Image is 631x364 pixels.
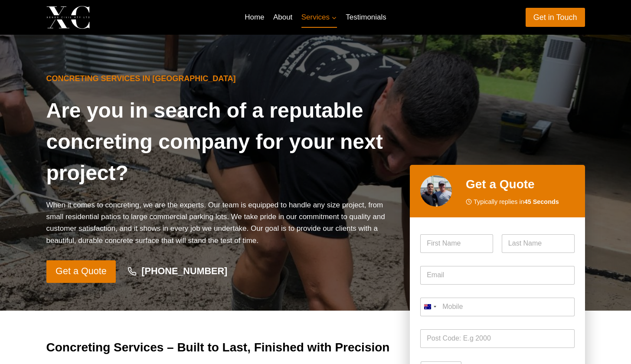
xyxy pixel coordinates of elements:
a: Home [240,7,269,28]
a: Xenos Civil [46,6,158,29]
h1: Are you in search of a reputable concreting company for your next project? [46,95,396,189]
h2: Concreting Services – Built to Last, Finished with Precision [46,338,396,357]
button: Selected country [420,298,439,316]
p: When it comes to concreting, we are the experts. Our team is equipped to handle any size project,... [46,199,396,246]
strong: 45 Seconds [524,198,559,205]
input: Post Code: E.g 2000 [420,329,574,348]
input: Email [420,266,574,285]
a: About [269,7,297,28]
span: Get a Quote [56,264,107,279]
span: Services [301,11,337,23]
p: Xenos Civil [97,10,158,24]
a: Get in Touch [526,8,585,26]
h2: Get a Quote [466,175,575,193]
a: Services [297,7,342,28]
nav: Primary Navigation [240,7,391,28]
h6: Concreting Services in [GEOGRAPHIC_DATA] [46,73,396,85]
input: First Name [420,234,493,253]
a: Get a Quote [46,260,116,283]
img: Xenos Civil [46,6,90,29]
a: [PHONE_NUMBER] [119,262,235,282]
input: Mobile [420,298,574,316]
span: Typically replies in [474,197,559,207]
a: Testimonials [341,7,391,28]
input: Last Name [502,234,575,253]
strong: [PHONE_NUMBER] [141,266,227,276]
